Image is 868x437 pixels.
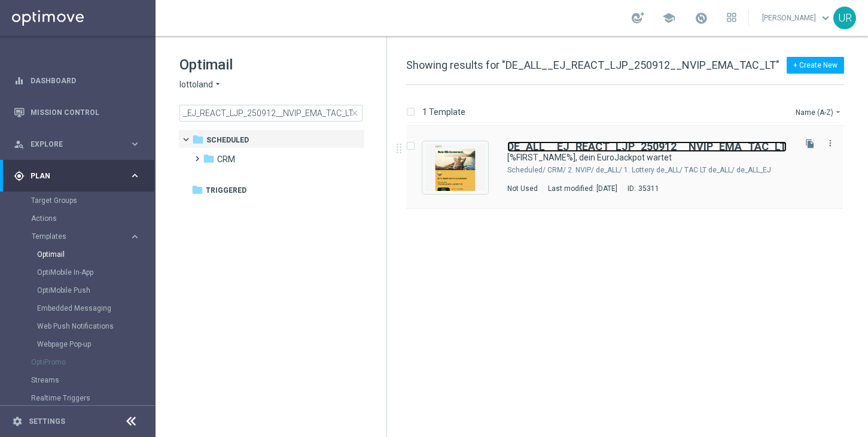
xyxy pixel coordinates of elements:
a: Web Push Notifications [37,321,124,331]
button: lottoland arrow_drop_down [179,79,223,90]
button: person_search Explore keyboard_arrow_right [13,139,141,149]
span: Plan [31,172,129,180]
div: Realtime Triggers [31,389,154,407]
i: folder [191,184,203,196]
button: equalizer Dashboard [13,76,141,86]
div: OptiMobile Push [37,281,154,299]
span: Templates [32,233,117,240]
a: Settings [29,418,65,425]
i: keyboard_arrow_right [129,170,141,181]
span: Scheduled [206,135,249,145]
a: Mission Control [31,96,141,128]
div: Last modified: [DATE] [543,184,622,193]
a: Webpage Pop-up [37,339,124,349]
div: Streams [31,371,154,389]
div: Scheduled/CRM/2. NVIP/de_ALL/1. Lottery de_ALL/TAC LT de_ALL/de_ALL_EJ [547,165,793,175]
span: Showing results for "DE_ALL__EJ_REACT_LJP_250912__NVIP_EMA_TAC_LT" [406,59,779,71]
div: Templates [31,227,154,353]
span: Explore [31,141,129,148]
div: Scheduled/ [507,165,546,175]
a: Dashboard [31,65,141,96]
div: Web Push Notifications [37,317,154,335]
i: more_vert [826,138,835,148]
div: Templates [32,233,129,240]
i: keyboard_arrow_right [129,231,141,242]
i: file_copy [805,139,815,148]
a: Target Groups [31,196,124,205]
a: Embedded Messaging [37,304,124,313]
span: lottoland [179,79,213,90]
div: OptiPromo [31,353,154,371]
div: Optimail [37,245,154,263]
div: Webpage Pop-up [37,335,154,353]
span: close [350,108,360,118]
span: CRM [217,154,235,165]
div: Explore [14,139,129,150]
div: Target Groups [31,192,154,210]
div: Not Used [507,184,538,193]
i: arrow_drop_down [213,79,223,90]
div: Embedded Messaging [37,299,154,317]
div: Plan [14,171,129,181]
span: Triggered [206,185,246,196]
button: gps_fixed Plan keyboard_arrow_right [13,171,141,181]
a: [%FIRST_NAME%], dein EuroJackpot wartet [507,152,765,163]
span: school [662,11,675,25]
a: OptiMobile Push [37,286,124,295]
div: ID: [622,184,659,193]
div: OptiMobile In-App [37,263,154,281]
div: UR [833,7,856,29]
button: more_vert [824,136,836,150]
a: Actions [31,214,124,223]
div: Press SPACE to select this row. [394,126,866,209]
a: Realtime Triggers [31,393,124,403]
button: Templates keyboard_arrow_right [31,232,141,241]
button: Name (A-Z)arrow_drop_down [794,105,844,119]
a: [PERSON_NAME]keyboard_arrow_down [761,9,833,27]
img: 35311.jpeg [425,144,485,191]
a: Optimail [37,250,124,259]
a: DE_ALL__EJ_REACT_LJP_250912__NVIP_EMA_TAC_LT [507,141,787,152]
i: keyboard_arrow_right [129,138,141,150]
div: Mission Control [14,96,141,128]
div: [%FIRST_NAME%], dein EuroJackpot wartet [507,152,793,163]
i: arrow_drop_down [833,107,843,117]
div: Actions [31,210,154,227]
i: folder [203,153,215,165]
i: folder [192,133,204,145]
a: Streams [31,375,124,385]
i: person_search [14,139,25,150]
i: equalizer [14,75,25,86]
h1: Optimail [179,55,363,74]
i: gps_fixed [14,171,25,181]
div: 35311 [638,184,659,193]
b: DE_ALL__EJ_REACT_LJP_250912__NVIP_EMA_TAC_LT [507,140,787,153]
button: Mission Control [13,108,141,117]
div: Dashboard [14,65,141,96]
input: Search Template [179,105,363,122]
button: file_copy [802,136,818,151]
p: 1 Template [422,107,465,117]
i: settings [12,416,23,427]
a: OptiMobile In-App [37,268,124,277]
span: keyboard_arrow_down [819,11,832,25]
button: + Create New [787,57,844,74]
